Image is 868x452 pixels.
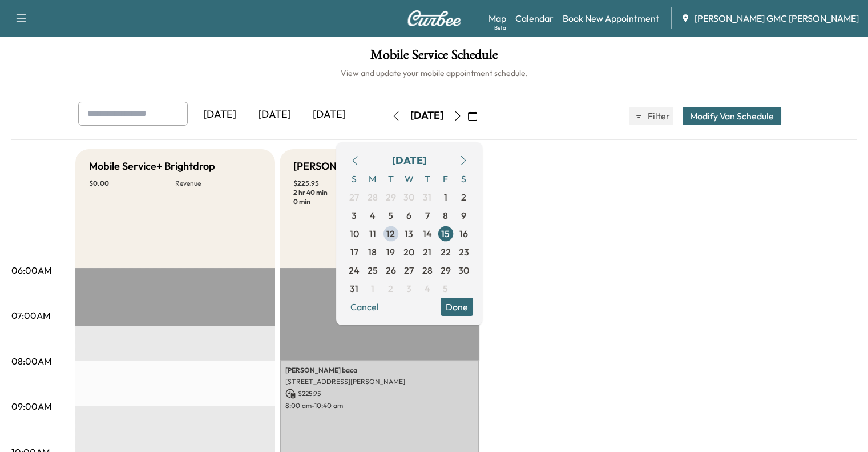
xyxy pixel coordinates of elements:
[441,245,451,259] span: 22
[11,354,51,368] p: 08:00AM
[349,190,359,204] span: 27
[350,282,358,295] span: 31
[400,170,418,188] span: W
[293,197,380,206] p: 0 min
[406,282,411,295] span: 3
[349,263,360,277] span: 24
[368,245,377,259] span: 18
[404,263,414,277] span: 27
[410,109,443,123] div: [DATE]
[515,11,554,25] a: Calendar
[441,227,450,241] span: 15
[425,282,430,295] span: 4
[403,245,414,259] span: 20
[386,190,396,204] span: 29
[494,23,506,32] div: Beta
[89,179,175,188] p: $ 0.00
[441,263,451,277] span: 29
[455,170,473,188] span: S
[345,170,364,188] span: S
[285,377,474,386] p: [STREET_ADDRESS][PERSON_NAME]
[175,179,261,188] p: Revenue
[352,209,357,222] span: 3
[441,298,473,316] button: Done
[423,245,431,259] span: 21
[683,107,781,125] button: Modify Van Schedule
[388,282,393,295] span: 2
[247,102,302,128] div: [DATE]
[461,209,466,222] span: 9
[437,170,455,188] span: F
[458,263,469,277] span: 30
[423,190,431,204] span: 31
[695,11,859,25] span: [PERSON_NAME] GMC [PERSON_NAME]
[386,245,395,259] span: 19
[302,102,357,128] div: [DATE]
[345,298,384,316] button: Cancel
[11,48,857,67] h1: Mobile Service Schedule
[418,170,437,188] span: T
[443,282,448,295] span: 5
[386,263,396,277] span: 26
[368,190,378,204] span: 28
[11,263,51,277] p: 06:00AM
[89,158,215,174] h5: Mobile Service+ Brightdrop
[444,190,447,204] span: 1
[403,190,414,204] span: 30
[11,309,50,322] p: 07:00AM
[293,179,380,188] p: $ 225.95
[370,209,376,222] span: 4
[459,227,468,241] span: 16
[386,227,395,241] span: 12
[350,245,358,259] span: 17
[293,188,380,197] p: 2 hr 40 min
[405,227,413,241] span: 13
[406,209,411,222] span: 6
[423,227,432,241] span: 14
[11,399,51,413] p: 09:00AM
[443,209,448,222] span: 8
[392,153,426,169] div: [DATE]
[382,170,400,188] span: T
[285,401,474,410] p: 8:00 am - 10:40 am
[371,282,374,295] span: 1
[461,190,466,204] span: 2
[407,10,462,26] img: Curbee Logo
[488,11,506,25] a: MapBeta
[388,209,393,222] span: 5
[285,366,474,375] p: [PERSON_NAME] baca
[563,11,659,25] a: Book New Appointment
[459,245,469,259] span: 23
[368,263,378,277] span: 25
[648,109,668,123] span: Filter
[369,227,376,241] span: 11
[364,170,382,188] span: M
[350,227,359,241] span: 10
[192,102,247,128] div: [DATE]
[425,209,430,222] span: 7
[629,107,673,125] button: Filter
[422,263,433,277] span: 28
[11,67,857,79] h6: View and update your mobile appointment schedule.
[293,158,425,174] h5: [PERSON_NAME] on Wheels
[285,389,474,399] p: $ 225.95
